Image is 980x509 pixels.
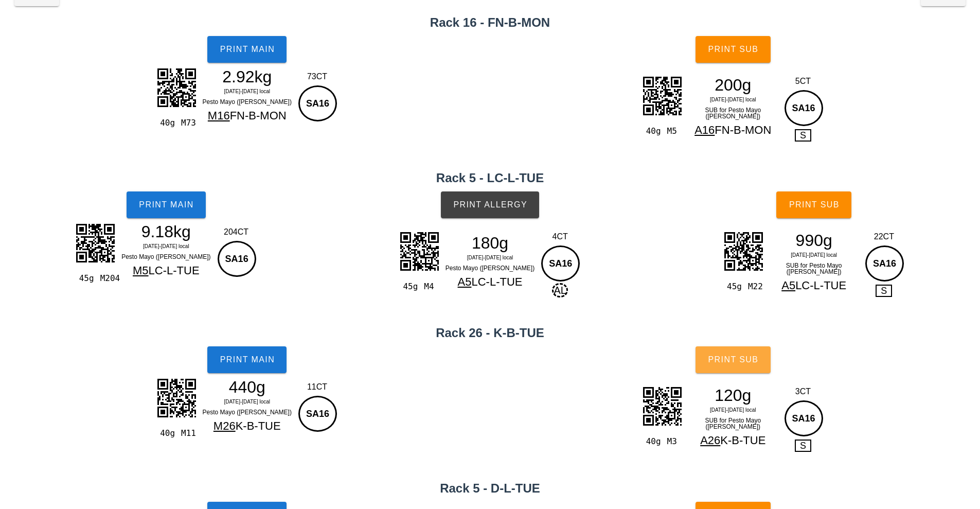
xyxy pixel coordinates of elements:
span: AL [552,283,567,297]
div: M73 [177,116,198,130]
span: Print Main [138,200,194,209]
span: M5 [133,264,149,277]
span: [DATE]-[DATE] local [710,407,756,413]
div: Pesto Mayo ([PERSON_NAME]) [202,407,292,417]
img: BcwPVM+rBt1FwAAAABJRU5ErkJggg== [636,380,688,432]
div: Pesto Mayo ([PERSON_NAME]) [121,252,211,262]
div: SA16 [785,400,823,436]
span: A5 [458,275,472,288]
button: Print Sub [696,36,771,63]
div: 22CT [863,231,905,243]
span: S [876,285,892,297]
span: [DATE]-[DATE] local [143,243,189,249]
span: Print Sub [789,200,840,209]
div: SUB for Pesto Mayo ([PERSON_NAME]) [688,415,778,432]
span: Print Main [219,355,275,364]
div: 40g [156,427,177,440]
div: 45g [75,272,96,285]
div: SUB for Pesto Mayo ([PERSON_NAME]) [688,105,778,121]
span: K-B-TUE [720,434,765,447]
div: Pesto Mayo ([PERSON_NAME]) [446,263,535,273]
span: A26 [700,434,720,447]
span: K-B-TUE [236,419,281,432]
img: KvTWmogyH7ZOrU4+MMwRDADAUKSbCHfDjQQoGRGpO7TrE5NHb2LxNB2Uwf8kIlap4lTIjaxUQ+RgQSKEbGJzfFAyOm0zZ4CW0... [151,62,202,113]
h2: Rack 16 - FN-B-MON [6,13,974,32]
button: Print Main [207,346,287,373]
div: 73CT [296,71,338,83]
div: 990g [769,233,859,248]
span: [DATE]-[DATE] local [467,255,513,260]
h2: Rack 5 - LC-L-TUE [6,169,974,187]
button: Print Main [207,36,287,63]
div: M22 [744,280,765,293]
span: Print Sub [707,45,758,54]
div: M5 [663,125,684,138]
h2: Rack 26 - K-B-TUE [6,324,974,342]
div: M204 [96,272,117,285]
div: 200g [688,77,778,93]
span: A5 [781,279,795,292]
span: Print Allergy [453,200,527,209]
span: [DATE]-[DATE] local [224,399,270,405]
span: [DATE]-[DATE] local [791,252,837,258]
div: 120g [688,388,778,403]
span: S [795,129,811,142]
div: 9.18kg [121,224,211,239]
div: 40g [642,435,663,448]
div: SA16 [785,90,823,126]
span: Print Main [219,45,275,54]
span: Print Sub [707,355,758,364]
div: 440g [202,379,292,395]
div: 4CT [539,231,581,243]
div: M3 [663,435,684,448]
img: 0DXILTCxRVQ4porYe4mxO5vgqxrEg8mwJGPiWpGPp9sEwhLwQIEojWIUQ0X5JvzquEMJ0Yu4hcEsh97bKUwSBEEJQOhgTQg6C... [151,372,202,424]
span: LC-L-TUE [795,279,846,292]
div: Pesto Mayo ([PERSON_NAME]) [202,97,292,107]
div: 3CT [782,385,825,398]
img: l4WQL4JCyAlMFLIUyJ9ViKOEPNvQQwJqHwKXLKsvnawcQobVQAgJIcMQGJZOFBJChiEwLJ0oJIQMQ2BYOlFICBmGwLB0PgE6t... [394,225,445,277]
div: SA16 [865,245,904,282]
div: 11CT [296,381,338,393]
div: SA16 [298,85,337,121]
button: Print Sub [696,346,771,373]
button: Print Main [127,191,206,218]
img: EVtSyC4Sss53BEJIs6oIISGkGQLN0olCQkgzBJqlE4WEkGYINEsnCgkhzRBolk4UEkKaIdAsnT99SVw+3tBjzwAAAABJRU5Er... [718,225,769,277]
span: S [795,440,811,452]
div: SA16 [541,245,580,282]
div: 204CT [215,226,258,238]
div: SA16 [218,241,256,277]
div: M4 [420,280,441,293]
button: Print Sub [776,191,851,218]
div: 45g [399,280,420,293]
span: [DATE]-[DATE] local [224,89,270,94]
button: Print Allergy [441,191,539,218]
span: M26 [213,419,236,432]
div: 40g [642,125,663,138]
span: [DATE]-[DATE] local [710,97,756,102]
div: 5CT [782,75,825,87]
div: SA16 [298,396,337,432]
div: 2.92kg [202,69,292,84]
div: 180g [446,235,535,251]
span: LC-L-TUE [471,275,522,288]
span: A16 [694,124,715,136]
span: FN-B-MON [715,124,771,136]
img: CWnwAAAABJRU5ErkJggg== [636,70,688,121]
div: M11 [177,427,198,440]
div: 45g [723,280,744,293]
span: M16 [208,109,230,122]
img: 8Am1UvPplDG+UAAAAASUVORK5CYII= [69,217,121,269]
div: SUB for Pesto Mayo ([PERSON_NAME]) [769,260,859,277]
h2: Rack 5 - D-L-TUE [6,479,974,498]
span: LC-L-TUE [149,264,200,277]
div: 40g [156,116,177,130]
span: FN-B-MON [230,109,287,122]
